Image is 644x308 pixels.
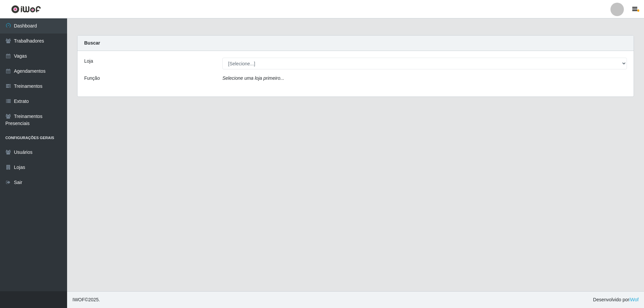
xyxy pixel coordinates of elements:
[629,297,639,302] a: iWof
[72,297,85,302] span: IWOF
[84,75,100,82] label: Função
[593,296,639,303] span: Desenvolvido por
[222,75,284,81] i: Selecione uma loja primeiro...
[84,58,93,65] label: Loja
[84,40,100,46] strong: Buscar
[72,296,100,303] span: © 2025 .
[11,5,41,13] img: CoreUI Logo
